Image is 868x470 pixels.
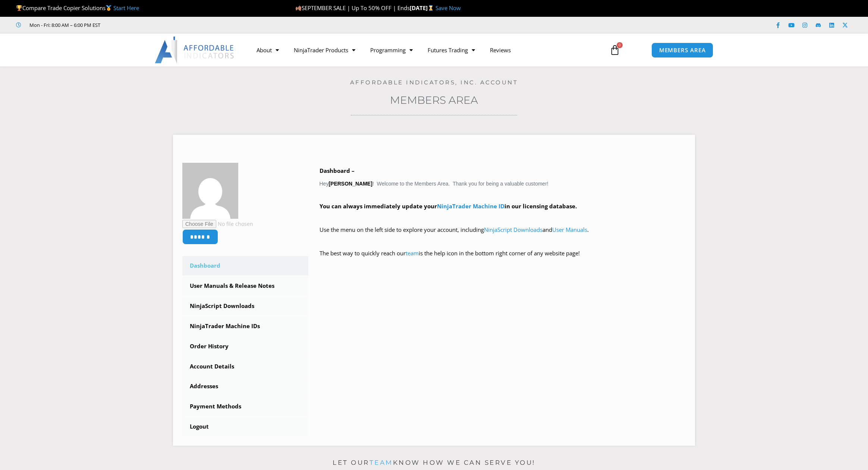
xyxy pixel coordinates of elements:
[249,41,286,59] a: About
[320,248,686,269] p: The best way to quickly reach our is the help icon in the bottom right corner of any website page!
[182,337,308,356] a: Order History
[428,5,434,11] img: ⌛
[155,37,235,63] img: LogoAI | Affordable Indicators – NinjaTrader
[350,79,518,86] a: Affordable Indicators, Inc. Account
[249,41,601,59] nav: Menu
[437,202,504,210] a: NinjaTrader Machine ID
[286,41,363,59] a: NinjaTrader Products
[182,377,308,396] a: Addresses
[182,296,308,316] a: NinjaScript Downloads
[182,397,308,416] a: Payment Methods
[182,256,308,276] a: Dashboard
[182,357,308,376] a: Account Details
[651,43,714,58] a: MEMBERS AREA
[113,4,139,12] a: Start Here
[106,5,111,11] img: 🥇
[182,276,308,296] a: User Manuals & Release Notes
[406,249,419,257] a: team
[410,4,435,12] strong: [DATE]
[598,39,631,61] a: 0
[320,202,577,210] strong: You can always immediately update your in our licensing database.
[295,4,410,12] span: SEPTEMBER SALE | Up To 50% OFF | Ends
[435,4,461,12] a: Save Now
[28,21,100,29] span: Mon - Fri: 8:00 AM – 6:00 PM EST
[320,225,686,246] p: Use the menu on the left side to explore your account, including and .
[390,94,478,106] a: Members Area
[173,457,695,469] p: Let our know how we can serve you!
[617,42,623,48] span: 0
[369,459,393,466] a: team
[484,226,542,233] a: NinjaScript Downloads
[482,41,518,59] a: Reviews
[320,167,355,174] b: Dashboard –
[16,5,22,11] img: 🏆
[363,41,420,59] a: Programming
[420,41,482,59] a: Futures Trading
[296,5,301,11] img: 🍂
[328,181,372,187] strong: [PERSON_NAME]
[320,166,686,269] div: Hey ! Welcome to the Members Area. Thank you for being a valuable customer!
[182,317,308,336] a: NinjaTrader Machine IDs
[659,47,706,53] span: MEMBERS AREA
[182,417,308,436] a: Logout
[552,226,587,233] a: User Manuals
[111,21,223,29] iframe: Customer reviews powered by Trustpilot
[182,163,238,219] img: 52d700121ddf1830de01d7480dd92898ff239c464ffb90bb83fc835b89d70987
[16,4,139,12] span: Compare Trade Copier Solutions
[182,256,308,436] nav: Account pages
